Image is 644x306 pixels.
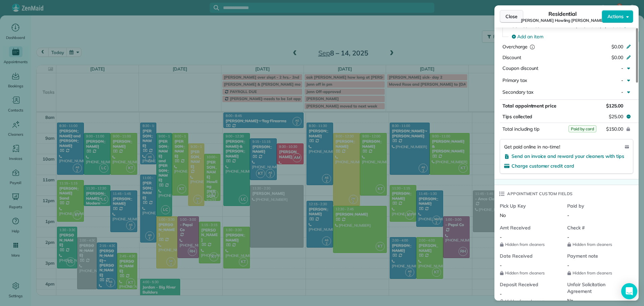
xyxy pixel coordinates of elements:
span: Hidden from cleaners [567,270,629,276]
span: Residential [548,10,577,18]
span: - [500,262,502,268]
span: - [621,77,623,83]
span: Close [505,13,518,20]
span: Check # [567,224,629,231]
span: Deposit Received [500,281,562,288]
span: $150.00 [606,126,623,132]
span: [PERSON_NAME] Howling [PERSON_NAME] [521,18,604,23]
span: Secondary tax [502,89,533,95]
span: Hidden from cleaners [500,299,562,304]
button: Add an item [508,31,633,42]
span: Unfair Solicitation Agreement [567,281,629,295]
span: Date Received [500,253,562,259]
button: Tips collected$25.00 [500,112,633,121]
button: $150.00 [566,124,629,134]
span: Total appointment price [502,103,556,109]
button: Close [500,10,523,23]
span: Hidden from cleaners [567,242,629,247]
span: Get paid online in no-time! [504,143,560,150]
span: Hidden from cleaners [500,270,562,276]
span: Discount [502,54,521,60]
span: $0.00 [611,54,623,60]
span: $0.00 [611,44,623,50]
div: Overcharge [502,43,560,50]
span: Total including tip [502,126,539,132]
span: - [567,262,569,268]
span: - [621,65,623,71]
span: Hidden from cleaners [500,242,562,247]
span: Primary tax [502,77,527,83]
span: Appointment custom fields [507,190,573,197]
span: Pick Up Key [500,203,562,209]
span: Payment note [567,253,629,259]
span: Paid by [567,203,629,209]
span: Send an invoice and reward your cleaners with tips [512,153,624,159]
span: Coupon discount [502,65,538,71]
span: - [500,234,502,240]
span: Charge customer credit card [512,163,574,169]
span: Actions [607,13,624,20]
span: Paid by card [569,125,596,132]
span: Add an item [517,33,543,40]
span: No [567,298,573,304]
span: $125.00 [606,103,623,109]
span: - [567,234,569,240]
span: - [500,291,502,297]
span: - [567,212,569,218]
span: No [500,212,506,218]
span: $25.00 [609,113,623,120]
span: - [621,89,623,95]
span: Tips collected [502,113,532,120]
div: Open Intercom Messenger [621,283,637,299]
span: Amt Received [500,224,562,231]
